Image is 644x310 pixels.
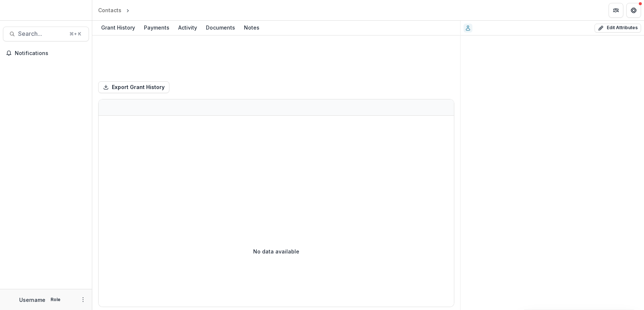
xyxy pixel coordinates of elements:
[15,50,86,57] span: Notifications
[203,22,238,33] div: Documents
[95,5,124,16] a: Contacts
[175,21,200,35] a: Activity
[48,296,63,303] p: Role
[79,295,87,304] button: More
[98,81,169,93] button: Export Grant History
[203,21,238,35] a: Documents
[241,21,262,35] a: Notes
[18,30,65,37] span: Search...
[253,248,299,255] p: No data available
[595,24,641,33] button: Edit Attributes
[95,5,162,16] nav: breadcrumb
[98,22,138,33] div: Grant History
[141,21,172,35] a: Payments
[175,22,200,33] div: Activity
[3,47,89,59] button: Notifications
[609,3,623,18] button: Partners
[19,296,45,304] p: Username
[3,27,89,41] button: Search...
[241,22,262,33] div: Notes
[98,6,121,14] div: Contacts
[68,30,83,38] div: ⌘ + K
[141,22,172,33] div: Payments
[98,21,138,35] a: Grant History
[626,3,641,18] button: Get Help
